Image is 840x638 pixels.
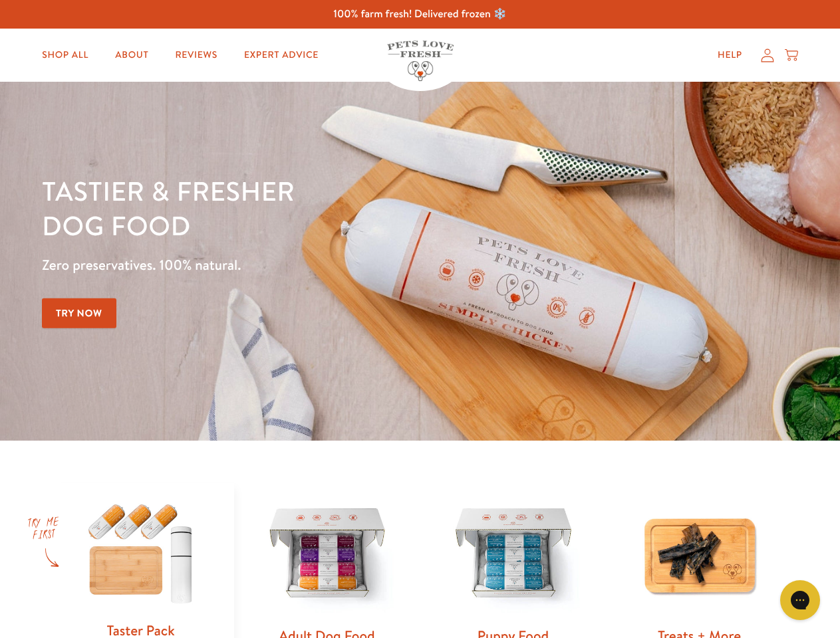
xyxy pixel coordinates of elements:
[42,298,116,328] a: Try Now
[31,42,99,68] a: Shop All
[773,576,827,625] iframe: Gorgias live chat messenger
[104,42,159,68] a: About
[42,173,546,243] h1: Tastier & fresher dog food
[387,41,454,81] img: Pets Love Fresh
[707,42,753,68] a: Help
[233,42,329,68] a: Expert Advice
[42,253,546,277] p: Zero preservatives. 100% natural.
[164,42,227,68] a: Reviews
